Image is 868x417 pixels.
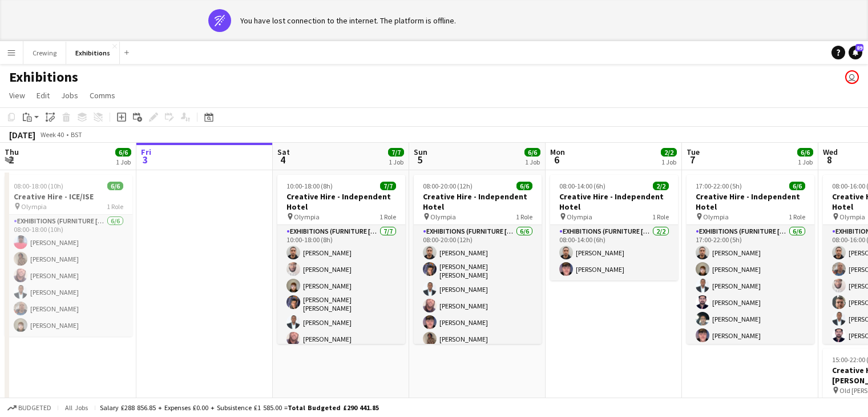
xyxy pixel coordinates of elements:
[661,148,677,157] span: 2/2
[839,212,865,221] span: Olympia
[9,129,35,141] div: [DATE]
[652,212,669,221] span: 1 Role
[696,182,742,190] span: 17:00-22:00 (5h)
[687,147,700,157] span: Tue
[388,148,404,157] span: 7/7
[423,182,473,190] span: 08:00-20:00 (12h)
[687,191,814,212] h3: Creative Hire - Independent Hotel
[789,182,805,190] span: 6/6
[855,44,863,51] span: 89
[100,403,379,412] div: Salary £288 856.85 + Expenses £0.00 + Subsistence £1 585.00 =
[703,212,729,221] span: Olympia
[845,70,859,84] app-user-avatar: Joseph Smart
[38,130,66,139] span: Week 40
[5,88,30,103] a: View
[141,147,151,157] span: Fri
[63,403,90,412] span: All jobs
[524,148,540,157] span: 6/6
[687,225,814,347] app-card-role: Exhibitions (Furniture [PERSON_NAME])6/617:00-22:00 (5h)[PERSON_NAME][PERSON_NAME][PERSON_NAME][P...
[430,212,456,221] span: Olympia
[23,42,66,64] button: Crewing
[276,153,290,166] span: 4
[56,88,83,103] a: Jobs
[414,175,542,344] app-job-card: 08:00-20:00 (12h)6/6Creative Hire - Independent Hotel Olympia1 RoleExhibitions (Furniture [PERSON...
[5,191,132,202] h3: Creative Hire - ICE/ISE
[115,148,131,157] span: 6/6
[9,90,25,101] span: View
[798,158,813,166] div: 1 Job
[18,404,51,412] span: Budgeted
[14,182,63,190] span: 08:00-18:00 (10h)
[550,147,565,157] span: Mon
[5,175,132,336] app-job-card: 08:00-18:00 (10h)6/6Creative Hire - ICE/ISE Olympia1 RoleExhibitions (Furniture [PERSON_NAME])6/6...
[286,182,333,190] span: 10:00-18:00 (8h)
[85,88,120,103] a: Comms
[21,202,47,211] span: Olympia
[6,402,53,414] button: Budgeted
[389,158,403,166] div: 1 Job
[66,42,120,64] button: Exhibitions
[525,158,540,166] div: 1 Job
[414,191,542,212] h3: Creative Hire - Independent Hotel
[550,225,678,280] app-card-role: Exhibitions (Furniture [PERSON_NAME])2/208:00-14:00 (6h)[PERSON_NAME][PERSON_NAME]
[412,153,427,166] span: 5
[5,215,132,336] app-card-role: Exhibitions (Furniture [PERSON_NAME])6/608:00-18:00 (10h)[PERSON_NAME][PERSON_NAME][PERSON_NAME][...
[71,130,82,139] div: BST
[277,147,290,157] span: Sat
[849,46,862,59] a: 89
[277,191,405,212] h3: Creative Hire - Independent Hotel
[277,225,405,367] app-card-role: Exhibitions (Furniture [PERSON_NAME])7/710:00-18:00 (8h)[PERSON_NAME][PERSON_NAME][PERSON_NAME][P...
[139,153,151,166] span: 3
[821,153,838,166] span: 8
[559,182,605,190] span: 08:00-14:00 (6h)
[9,69,78,86] h1: Exhibitions
[277,175,405,344] app-job-card: 10:00-18:00 (8h)7/7Creative Hire - Independent Hotel Olympia1 RoleExhibitions (Furniture [PERSON_...
[414,147,427,157] span: Sun
[567,212,592,221] span: Olympia
[3,153,19,166] span: 2
[380,212,396,221] span: 1 Role
[516,182,532,190] span: 6/6
[240,15,456,26] div: You have lost connection to the internet. The platform is offline.
[516,212,532,221] span: 1 Role
[550,175,678,280] app-job-card: 08:00-14:00 (6h)2/2Creative Hire - Independent Hotel Olympia1 RoleExhibitions (Furniture [PERSON_...
[107,202,123,211] span: 1 Role
[653,182,669,190] span: 2/2
[548,153,565,166] span: 6
[789,212,805,221] span: 1 Role
[5,147,19,157] span: Thu
[550,191,678,212] h3: Creative Hire - Independent Hotel
[32,88,54,103] a: Edit
[288,403,379,412] span: Total Budgeted £290 441.85
[90,90,115,101] span: Comms
[107,182,123,190] span: 6/6
[685,153,700,166] span: 7
[61,90,78,101] span: Jobs
[380,182,396,190] span: 7/7
[414,225,542,350] app-card-role: Exhibitions (Furniture [PERSON_NAME])6/608:00-20:00 (12h)[PERSON_NAME][PERSON_NAME] [PERSON_NAME]...
[687,175,814,344] app-job-card: 17:00-22:00 (5h)6/6Creative Hire - Independent Hotel Olympia1 RoleExhibitions (Furniture [PERSON_...
[294,212,320,221] span: Olympia
[37,90,50,101] span: Edit
[797,148,813,157] span: 6/6
[661,158,676,166] div: 1 Job
[116,158,131,166] div: 1 Job
[823,147,838,157] span: Wed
